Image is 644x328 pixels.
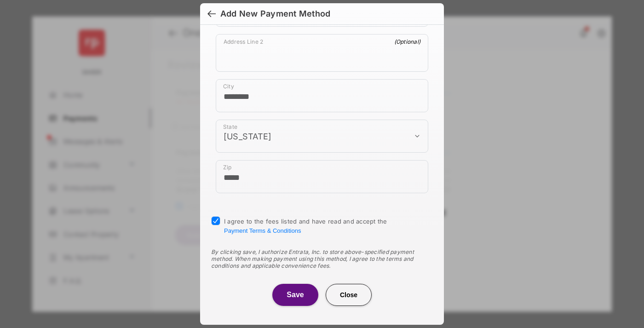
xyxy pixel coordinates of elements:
div: payment_method_screening[postal_addresses][locality] [216,79,428,112]
div: payment_method_screening[postal_addresses][addressLine2] [216,34,428,72]
button: Save [272,284,318,306]
span: I agree to the fees listed and have read and accept the [224,218,387,234]
button: Close [326,284,372,306]
div: payment_method_screening[postal_addresses][postalCode] [216,160,428,193]
div: payment_method_screening[postal_addresses][administrativeArea] [216,120,428,153]
div: By clicking save, I authorize Entrata, Inc. to store above-specified payment method. When making ... [211,248,433,269]
div: Add New Payment Method [220,9,330,19]
button: I agree to the fees listed and have read and accept the [224,227,301,234]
